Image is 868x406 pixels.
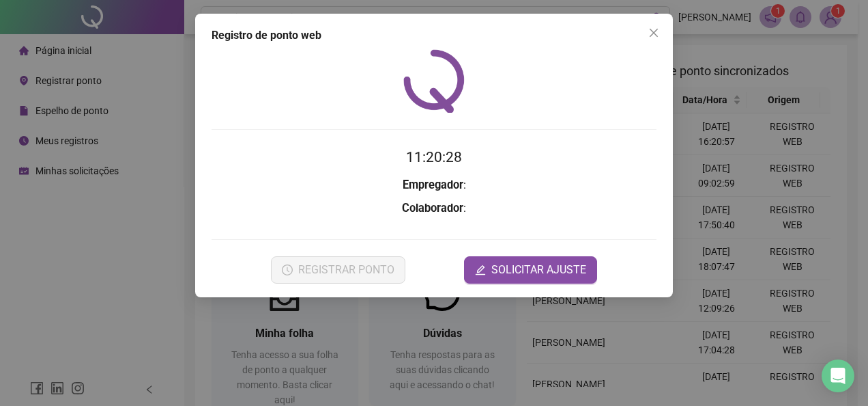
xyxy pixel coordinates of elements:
[648,27,659,38] span: close
[403,49,465,113] img: QRPoint
[212,27,656,44] div: Registro de ponto web
[406,149,462,165] time: 11:20:28
[403,178,463,191] strong: Empregador
[475,265,486,275] span: edit
[822,360,854,392] div: Open Intercom Messenger
[212,176,656,194] h3: :
[643,22,665,44] button: Close
[464,256,597,284] button: editSOLICITAR AJUSTE
[491,262,586,278] span: SOLICITAR AJUSTE
[212,200,656,217] h3: :
[271,256,405,284] button: REGISTRAR PONTO
[402,202,463,215] strong: Colaborador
